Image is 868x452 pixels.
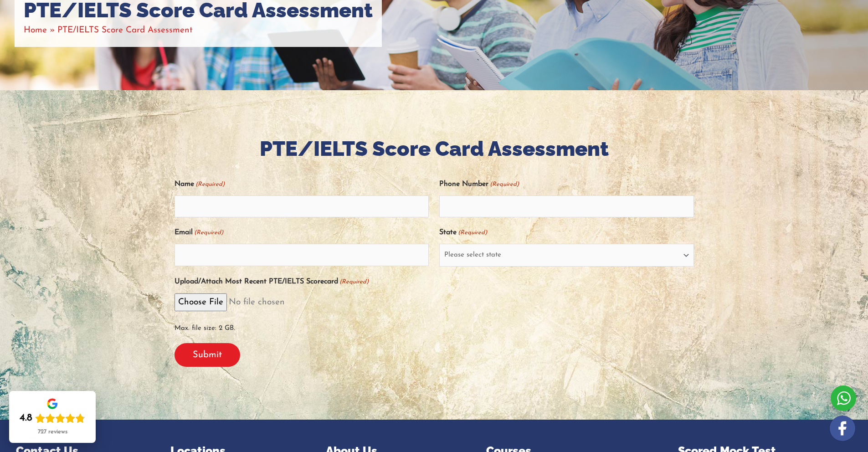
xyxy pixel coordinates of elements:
span: Max. file size: 2 GB. [175,315,694,336]
span: (Required) [489,177,519,192]
label: Email [175,225,223,240]
nav: Breadcrumbs [24,23,373,38]
span: (Required) [195,177,225,192]
div: 727 reviews [38,428,67,436]
a: Home [24,26,47,35]
label: State [439,225,487,240]
input: Submit [175,343,240,367]
img: white-facebook.png [830,416,855,441]
label: Upload/Attach Most Recent PTE/IELTS Scorecard [175,274,369,289]
div: Rating: 4.8 out of 5 [20,412,85,425]
span: (Required) [193,225,223,240]
div: 4.8 [20,412,32,425]
label: Name [175,177,225,192]
h2: PTE/IELTS Score Card Assessment [175,136,694,163]
span: (Required) [339,274,369,289]
span: PTE/IELTS Score Card Assessment [57,26,193,35]
span: (Required) [457,225,488,240]
label: Phone Number [439,177,519,192]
